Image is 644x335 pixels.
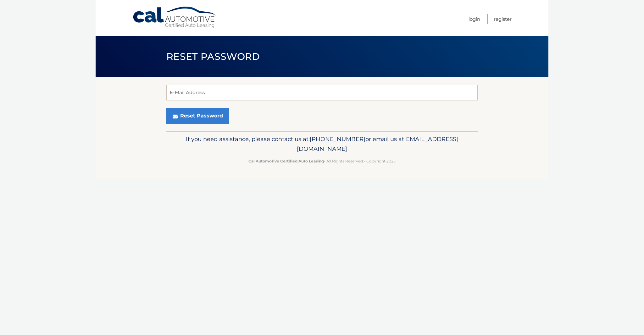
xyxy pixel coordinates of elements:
p: If you need assistance, please contact us at: or email us at [170,134,474,154]
span: Reset Password [166,51,260,62]
a: Cal Automotive [132,6,217,29]
input: E-Mail Address [166,85,478,100]
button: Reset Password [166,108,229,124]
a: Register [494,14,512,24]
a: Login [469,14,480,24]
p: - All Rights Reserved - Copyright 2025 [170,158,474,164]
strong: Cal Automotive Certified Auto Leasing [248,159,324,163]
span: [PHONE_NUMBER] [310,135,365,143]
